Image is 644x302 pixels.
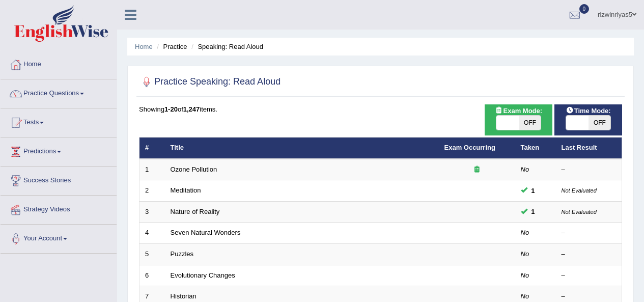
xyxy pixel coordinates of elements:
[1,167,117,192] a: Success Stories
[562,271,617,281] div: –
[171,292,197,300] a: Historian
[183,105,200,113] b: 1,247
[165,138,439,159] th: Title
[491,105,546,116] span: Exam Mode:
[139,159,165,180] td: 1
[139,244,165,265] td: 5
[139,265,165,286] td: 6
[521,166,529,173] em: No
[154,42,187,51] li: Practice
[139,104,622,114] div: Showing of items.
[135,43,153,50] a: Home
[164,105,178,113] b: 1-20
[556,138,622,159] th: Last Result
[562,187,597,194] small: Not Evaluated
[1,196,117,221] a: Strategy Videos
[521,292,529,300] em: No
[171,186,201,194] a: Meditation
[521,271,529,279] em: No
[171,166,217,173] a: Ozone Pollution
[171,229,241,236] a: Seven Natural Wonders
[515,138,556,159] th: Taken
[139,138,165,159] th: #
[139,180,165,202] td: 2
[562,209,597,215] small: Not Evaluated
[589,116,611,130] span: OFF
[171,271,235,279] a: Evolutionary Changes
[1,79,117,105] a: Practice Questions
[139,223,165,244] td: 4
[579,4,590,14] span: 0
[1,138,117,163] a: Predictions
[562,292,617,301] div: –
[562,105,615,116] span: Time Mode:
[171,208,220,215] a: Nature of Reality
[139,201,165,223] td: 3
[527,185,539,196] span: You cannot take this question anymore
[444,144,495,151] a: Exam Occurring
[1,50,117,76] a: Home
[562,228,617,238] div: –
[527,206,539,217] span: You cannot take this question anymore
[521,229,529,236] em: No
[444,165,510,175] div: Exam occurring question
[189,42,263,51] li: Speaking: Read Aloud
[1,108,117,134] a: Tests
[521,250,529,258] em: No
[485,104,552,135] div: Show exams occurring in exams
[1,225,117,250] a: Your Account
[519,116,541,130] span: OFF
[171,250,194,258] a: Puzzles
[139,74,281,90] h2: Practice Speaking: Read Aloud
[562,165,617,175] div: –
[562,250,617,259] div: –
